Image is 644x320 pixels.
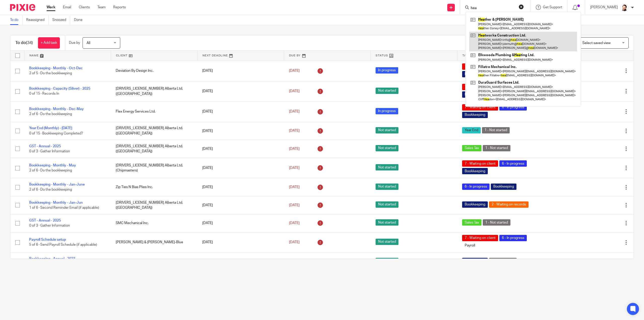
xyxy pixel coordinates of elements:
span: In progress [376,67,398,74]
span: Bookkeeping [491,184,516,190]
span: Not started [376,88,398,94]
span: Not started [376,184,398,190]
span: In progress [376,108,398,114]
td: [DATE] [197,140,284,158]
td: [DATE] [197,214,284,232]
span: Not started [376,201,398,208]
a: Reassigned [26,15,49,25]
a: Bookkeeping - Monthly - Oct-Dec [29,66,83,70]
p: [PERSON_NAME] [590,5,618,10]
span: [DATE] [289,203,300,207]
span: Not started [376,164,398,170]
td: [DATE] [197,101,284,122]
span: 5 of 6 · Send Payroll Schedule (if applicable) [29,243,97,247]
span: Select saved view [582,41,611,45]
span: Bookkeeping [462,112,488,118]
a: Bookkeeping - Annual - 2023 [29,257,75,261]
a: Bookkeeping - Monthly - May [29,164,76,167]
span: 2 of 6 · Do the bookkeeping [29,188,72,192]
button: Clear [519,4,524,9]
span: 0 of 15 · Records In [29,92,59,96]
span: 2 - Waiting on records [489,201,529,208]
a: Clients [79,5,90,10]
span: 7 - Waiting on client [462,235,498,241]
span: Bookkeeping [462,168,488,174]
span: [DATE] [289,129,300,133]
span: All [87,41,90,45]
span: Sales Tax [462,219,481,226]
a: Team [97,5,106,10]
a: Snoozed [52,15,70,25]
span: 2 of 6 · Do the bookkeeping [29,169,72,172]
span: Get Support [543,6,562,9]
a: GST - Annual - 2025 [29,145,61,148]
a: Done [74,15,86,25]
td: [DRIVERS_LICENSE_NUMBER] Alberta Ltd. ([GEOGRAPHIC_DATA]) [111,140,197,158]
td: [DATE] [197,196,284,214]
a: To do [10,15,22,25]
span: 1 - Not started [482,127,510,133]
span: [DATE] [289,185,300,189]
a: Work [47,5,55,10]
span: 2 of 6 · Do the bookkeeping [29,113,72,116]
input: Search [470,6,515,11]
span: 6 - In progress [499,160,527,167]
a: Year End (Monthly) - [DATE] [29,126,72,130]
span: Not started [376,145,398,151]
span: 7 - Waiting on client [462,104,498,111]
span: 7 - Waiting on client [462,63,498,70]
span: (34) [26,41,33,45]
td: SMC Mechanical Inc. [111,214,197,232]
span: Bookkeeping [462,201,488,208]
a: GST - Annual - 2025 [29,219,61,222]
span: Not started [376,239,398,245]
img: Jayde%20Headshot.jpg [620,4,628,12]
td: [DATE] [197,122,284,140]
td: [DRIVERS_LICENSE_NUMBER] Alberta Ltd. ([GEOGRAPHIC_DATA]) [111,122,197,140]
a: Payroll Schedule setup [29,238,66,241]
span: 0 of 15 · Bookkeeping Completed? [29,132,83,135]
span: Bookkeeping [462,91,488,98]
span: 6 - In progress [499,104,527,111]
span: Year End [462,127,481,133]
span: 7 - Waiting on client [462,84,498,90]
a: Bookkeeping - Monthly - Jan-June [29,183,85,186]
span: [DATE] [289,110,300,113]
span: [DATE] [289,69,300,73]
td: Zip Ties N Bias Plies Inc. [111,178,197,196]
td: [DATE] [197,178,284,196]
span: Bookkeeping [462,71,488,77]
td: [DRIVERS_LICENSE_NUMBER] Alberta Ltd. ([GEOGRAPHIC_DATA]) [111,196,197,214]
td: [DATE] [197,158,284,178]
p: Due by [69,40,80,45]
span: 2 of 5 · Do the bookkeeping [29,72,72,75]
td: [PERSON_NAME] & [PERSON_NAME]-Blue [111,232,197,253]
span: Tags [462,54,471,57]
td: Deviation By Design Inc. [111,61,197,81]
a: + Add task [38,37,60,49]
span: 6 - In progress [462,184,490,190]
span: [DATE] [289,240,300,244]
span: Bookkeeping [462,258,488,264]
span: Not started [376,258,398,264]
span: 0 of 3 · Gather Information [29,150,70,153]
a: Email [63,5,71,10]
td: Flex Energy Services Ltd. [111,101,197,122]
span: 1 of 6 · Second Reminder Email (if applicable) [29,206,99,209]
a: Bookkeeping - Capacity (Silver) - 2025 [29,87,90,90]
a: Reports [113,5,126,10]
span: Not started [376,219,398,226]
td: [DATE] [197,61,284,81]
td: [DATE] [197,253,284,270]
h1: To do [15,40,33,46]
td: Elk Ridge Quarterhorse Ltd. [111,253,197,270]
span: 6 - In progress [499,235,527,241]
td: [DATE] [197,232,284,253]
span: [DATE] [289,166,300,170]
span: Not started [376,127,398,133]
a: Bookkeeping - Monthly - Dec-May [29,107,84,111]
span: 1 - Not started [483,145,510,151]
span: [DATE] [289,147,300,151]
span: Payroll [462,242,478,249]
td: [DRIVERS_LICENSE_NUMBER] Alberta Ltd. (Chipmasters) [111,158,197,178]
